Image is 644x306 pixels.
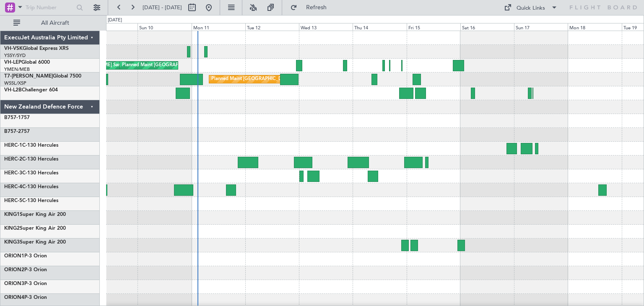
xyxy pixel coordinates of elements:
span: VH-VSK [4,46,23,51]
div: Mon 18 [568,23,621,31]
a: VH-VSKGlobal Express XRS [4,46,69,51]
a: YSSY/SYD [4,52,26,59]
span: HERC-4 [4,184,22,189]
a: ORION3P-3 Orion [4,281,47,286]
a: ORION2P-3 Orion [4,267,47,272]
span: HERC-3 [4,171,22,176]
button: Quick Links [500,1,562,14]
a: KING3Super King Air 200 [4,240,66,245]
button: All Aircraft [9,16,91,30]
a: KING2Super King Air 200 [4,226,66,231]
a: ORION1P-3 Orion [4,254,47,259]
span: KING3 [4,240,20,245]
span: VH-L2B [4,88,22,93]
div: [DATE] [108,17,122,24]
input: Trip Number [26,1,74,14]
span: HERC-5 [4,198,22,203]
div: Sat 9 [84,23,138,31]
span: ORION4 [4,295,24,300]
span: All Aircraft [22,20,88,26]
a: HERC-5C-130 Hercules [4,198,58,203]
a: B757-2757 [4,129,30,134]
span: VH-LEP [4,60,21,65]
a: WSSL/XSP [4,80,26,86]
span: KING1 [4,212,20,217]
span: T7-[PERSON_NAME] [4,74,53,79]
div: Wed 13 [299,23,353,31]
div: Sun 17 [514,23,568,31]
div: Mon 11 [192,23,245,31]
span: [DATE] - [DATE] [143,4,182,11]
a: HERC-2C-130 Hercules [4,157,58,162]
a: VH-L2BChallenger 604 [4,88,58,93]
a: VH-LEPGlobal 6000 [4,60,50,65]
div: Quick Links [517,4,545,13]
div: Thu 14 [353,23,406,31]
span: HERC-2 [4,157,22,162]
div: Fri 15 [407,23,460,31]
span: HERC-1 [4,143,22,148]
div: Tue 12 [245,23,299,31]
a: KING1Super King Air 200 [4,212,66,217]
button: Refresh [286,1,337,14]
a: T7-[PERSON_NAME]Global 7500 [4,74,81,79]
a: ORION4P-3 Orion [4,295,47,300]
a: HERC-3C-130 Hercules [4,171,58,176]
span: ORION3 [4,281,24,286]
span: Refresh [299,5,334,10]
span: ORION2 [4,267,24,272]
span: B757-1 [4,115,21,120]
span: B757-2 [4,129,21,134]
div: Sun 10 [138,23,191,31]
span: KING2 [4,226,20,231]
a: HERC-1C-130 Hercules [4,143,58,148]
span: ORION1 [4,254,24,259]
div: Sat 16 [460,23,514,31]
a: HERC-4C-130 Hercules [4,184,58,189]
a: YMEN/MEB [4,66,30,73]
a: B757-1757 [4,115,30,120]
div: Planned Maint [GEOGRAPHIC_DATA] ([GEOGRAPHIC_DATA]) [211,73,343,86]
div: Planned Maint [GEOGRAPHIC_DATA] ([GEOGRAPHIC_DATA] International) [122,59,282,72]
